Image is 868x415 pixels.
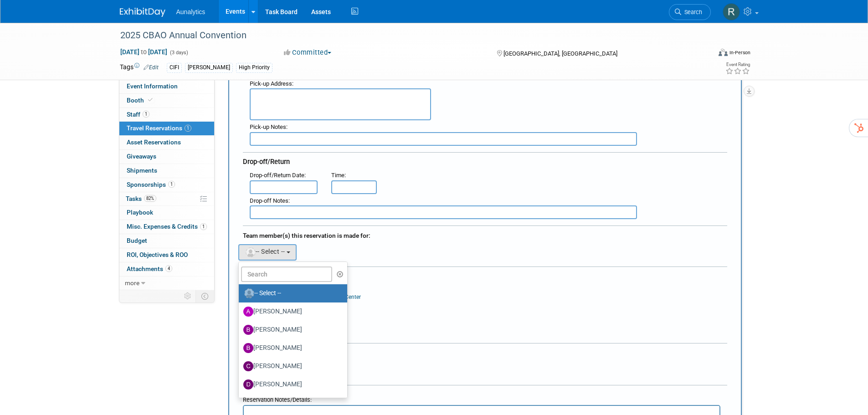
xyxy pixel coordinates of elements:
div: In-Person [729,49,750,56]
img: B.jpg [243,325,253,335]
a: Staff1 [119,108,214,122]
span: Aunalytics [176,8,205,15]
span: Drop-off/Return [243,158,290,166]
a: Asset Reservations [119,136,214,149]
div: 2025 CBAO Annual Convention [117,27,697,44]
i: Booth reservation complete [148,97,153,102]
span: [GEOGRAPHIC_DATA], [GEOGRAPHIC_DATA] [503,50,617,57]
span: [DATE] [DATE] [120,48,168,56]
a: Playbook [119,206,214,220]
a: Shipments [119,164,214,178]
img: B.jpg [243,343,253,353]
span: Drop-off/Return Date [250,172,304,179]
a: Giveaways [119,150,214,164]
div: High Priority [236,63,272,72]
a: Budget [119,234,214,248]
label: [PERSON_NAME] [243,304,339,319]
img: A.jpg [243,307,253,317]
input: Search [241,266,332,282]
span: Booth [127,97,154,104]
span: Asset Reservations [127,138,181,146]
a: Sponsorships1 [119,178,214,192]
span: 1 [200,223,207,230]
span: 1 [143,111,149,118]
span: Time [331,172,344,179]
span: Playbook [127,209,153,216]
span: 1 [168,181,175,188]
label: [PERSON_NAME] [243,323,339,337]
img: Unassigned-User-Icon.png [244,288,254,298]
span: 1 [185,125,191,132]
span: -- Select -- [245,248,285,255]
a: Attachments4 [119,262,214,276]
span: Tasks [126,195,156,202]
span: Search [681,9,702,15]
div: Event Format [657,47,751,61]
div: [PERSON_NAME] [185,63,233,72]
span: 82% [144,195,156,202]
small: : [250,80,293,87]
img: Ryan Wilson [723,3,740,20]
div: CIFI [167,63,182,72]
a: Search [669,4,711,20]
span: Misc. Expenses & Credits [127,223,207,230]
a: more [119,277,214,290]
div: Event Rating [725,62,750,67]
a: Event Information [119,80,214,93]
label: [PERSON_NAME] [243,377,339,392]
a: Booth [119,94,214,108]
a: Travel Reservations1 [119,122,214,135]
small: : [250,123,288,130]
span: (3 days) [169,50,188,56]
span: Travel Reservations [127,124,191,132]
body: Rich Text Area. Press ALT-0 for help. [5,4,471,13]
span: ROI, Objectives & ROO [127,251,188,258]
span: 4 [165,265,172,272]
img: ExhibitDay [120,8,165,17]
img: D.jpg [243,379,253,389]
label: -- Select -- [243,286,339,301]
span: Pick-up Notes [250,123,286,130]
td: Toggle Event Tabs [195,290,214,302]
a: Tasks82% [119,192,214,206]
span: Staff [127,111,149,118]
div: Team member(s) this reservation is made for: [243,227,727,242]
a: ROI, Objectives & ROO [119,248,214,262]
span: to [139,48,148,56]
img: C.jpg [243,361,253,371]
span: Sponsorships [127,181,175,188]
span: more [125,279,139,287]
div: Cost: [243,271,727,280]
label: [PERSON_NAME] [243,359,339,374]
a: Edit [144,64,159,71]
button: -- Select -- [238,244,297,261]
small: : [250,197,290,204]
small: : [331,172,346,179]
span: Pick-up Address [250,80,292,87]
span: Giveaways [127,153,156,160]
span: Budget [127,237,147,244]
span: Attachments [127,265,172,272]
td: Tags [120,62,159,73]
button: Committed [281,48,335,57]
img: Format-Inperson.png [719,49,728,56]
div: Reservation Notes/Details: [243,392,720,405]
span: Drop-off Notes [250,197,288,204]
label: [PERSON_NAME] [243,341,339,355]
label: [PERSON_NAME] [243,395,339,410]
a: Misc. Expenses & Credits1 [119,220,214,234]
span: Shipments [127,167,157,174]
td: Personalize Event Tab Strip [180,290,196,302]
small: : [250,172,306,179]
span: Event Information [127,82,178,90]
